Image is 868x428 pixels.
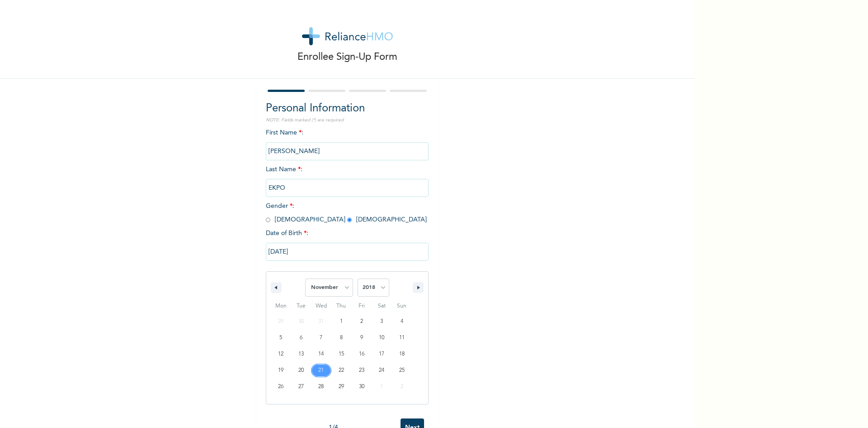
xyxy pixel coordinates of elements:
[340,330,343,346] span: 8
[266,179,429,197] input: Enter your last name
[351,313,372,330] button: 2
[279,330,282,346] span: 5
[311,346,331,362] button: 14
[401,313,403,330] span: 4
[291,379,311,395] button: 27
[297,50,397,65] p: Enrollee Sign-Up Form
[291,362,311,379] button: 20
[331,330,352,346] button: 8
[392,313,412,330] button: 4
[278,346,283,362] span: 12
[331,299,352,313] span: Thu
[266,101,429,117] h2: Personal Information
[351,330,372,346] button: 9
[302,27,393,45] img: logo
[311,362,331,379] button: 21
[331,346,352,362] button: 15
[271,346,291,362] button: 12
[318,379,324,395] span: 28
[392,362,412,379] button: 25
[266,117,429,124] p: NOTE: Fields marked (*) are required
[372,330,392,346] button: 10
[372,346,392,362] button: 17
[331,379,352,395] button: 29
[266,166,429,191] span: Last Name :
[266,229,308,238] span: Date of Birth :
[266,203,427,223] span: Gender : [DEMOGRAPHIC_DATA] [DEMOGRAPHIC_DATA]
[372,299,392,313] span: Sat
[360,313,363,330] span: 2
[372,313,392,330] button: 3
[300,330,302,346] span: 6
[318,362,324,379] span: 21
[266,243,429,261] input: DD-MM-YYYY
[392,299,412,313] span: Sun
[372,362,392,379] button: 24
[311,379,331,395] button: 28
[339,362,344,379] span: 22
[379,362,384,379] span: 24
[311,330,331,346] button: 7
[266,130,429,154] span: First Name :
[351,379,372,395] button: 30
[320,330,322,346] span: 7
[291,299,311,313] span: Tue
[311,299,331,313] span: Wed
[271,330,291,346] button: 5
[392,330,412,346] button: 11
[298,362,304,379] span: 20
[351,362,372,379] button: 23
[298,379,304,395] span: 27
[271,362,291,379] button: 19
[399,346,405,362] span: 18
[379,346,384,362] span: 17
[360,330,363,346] span: 9
[331,362,352,379] button: 22
[351,299,372,313] span: Fri
[291,330,311,346] button: 6
[359,379,364,395] span: 30
[399,362,405,379] span: 25
[278,362,283,379] span: 19
[278,379,283,395] span: 26
[318,346,324,362] span: 14
[392,346,412,362] button: 18
[359,362,364,379] span: 23
[339,346,344,362] span: 15
[351,346,372,362] button: 16
[291,346,311,362] button: 13
[298,346,304,362] span: 13
[266,142,429,160] input: Enter your first name
[380,313,383,330] span: 3
[359,346,364,362] span: 16
[271,299,291,313] span: Mon
[379,330,384,346] span: 10
[399,330,405,346] span: 11
[271,379,291,395] button: 26
[339,379,344,395] span: 29
[340,313,343,330] span: 1
[331,313,352,330] button: 1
